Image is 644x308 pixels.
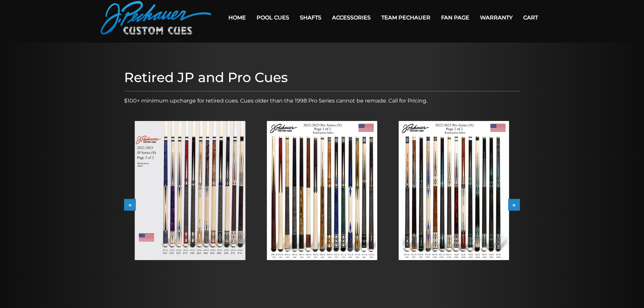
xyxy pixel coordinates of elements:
a: Team Pechauer [376,9,436,26]
button: < [124,199,136,211]
a: Cart [518,9,543,26]
a: Fan Page [436,9,475,26]
a: Warranty [475,9,518,26]
a: Home [223,9,251,26]
p: $100+ minimum upcharge for retired cues. Cues older than the 1998 Pro Series cannot be remade. Ca... [124,97,520,105]
h1: Retired JP and Pro Cues [124,69,520,85]
button: > [508,199,520,211]
a: Shafts [294,9,327,26]
div: Carousel Navigation [124,199,520,211]
a: Accessories [327,9,376,26]
img: Pechauer Custom Cues [101,1,211,35]
a: Pool Cues [251,9,294,26]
